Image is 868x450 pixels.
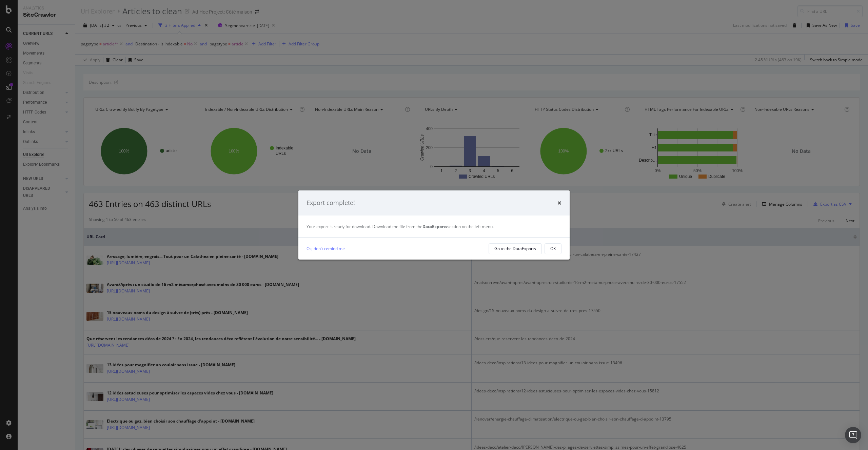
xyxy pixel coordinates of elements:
[489,243,542,254] button: Go to the DataExports
[298,190,570,260] div: modal
[307,245,345,252] a: Ok, don't remind me
[557,199,561,207] div: times
[845,427,861,443] div: Open Intercom Messenger
[307,224,561,229] div: Your export is ready for download. Download the file from the
[550,246,556,251] div: OK
[422,224,447,229] strong: DataExports
[422,224,494,229] span: section on the left menu.
[494,246,536,251] div: Go to the DataExports
[307,199,355,207] div: Export complete!
[545,243,561,254] button: OK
